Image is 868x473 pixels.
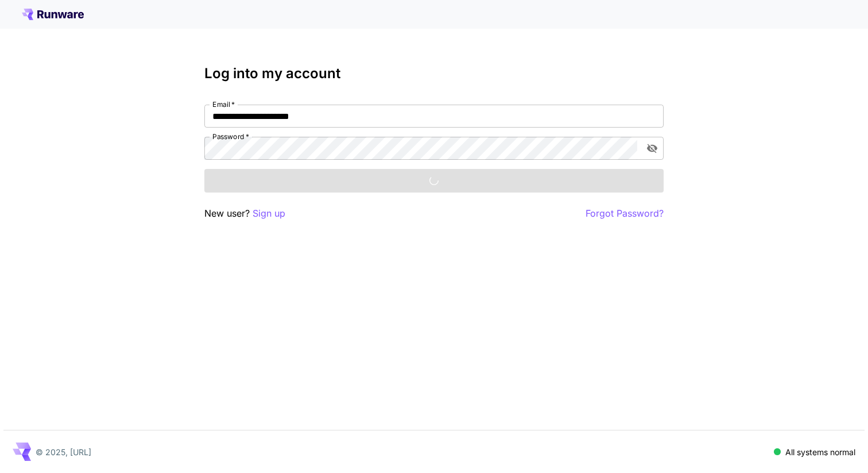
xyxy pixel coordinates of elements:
[212,99,235,109] label: Email
[36,446,91,458] p: © 2025, [URL]
[785,446,855,458] p: All systems normal
[212,132,249,141] label: Password
[642,138,662,159] button: toggle password visibility
[204,206,285,221] p: New user?
[204,66,664,82] h3: Log into my account
[586,206,664,221] button: Forgot Password?
[253,206,285,221] button: Sign up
